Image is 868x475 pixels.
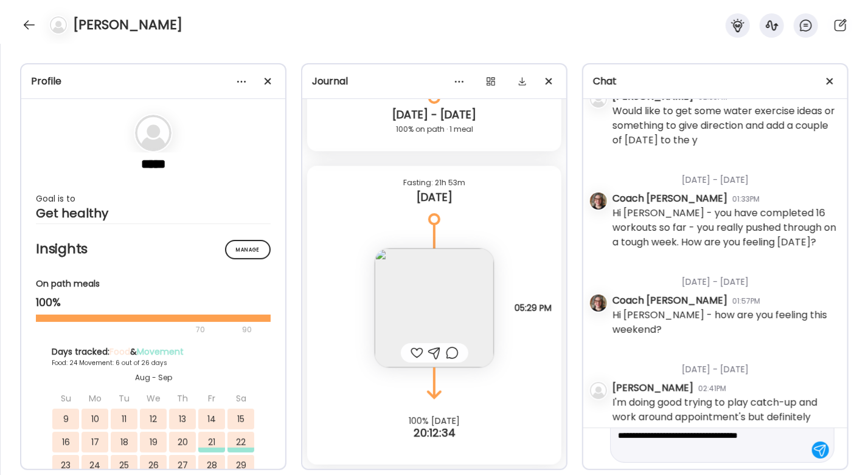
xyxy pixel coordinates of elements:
[73,15,182,35] h4: [PERSON_NAME]
[317,108,552,122] div: [DATE] - [DATE]
[36,206,271,220] div: Get healthy
[317,190,552,205] div: [DATE]
[137,346,184,358] span: Movement
[732,296,760,307] div: 01:57PM
[52,346,255,358] div: Days tracked: &
[111,432,137,453] div: 18
[302,426,566,440] div: 20:12:34
[613,395,838,439] div: I'm doing good trying to play catch-up and work around appointment's but definitely better
[52,432,79,453] div: 16
[590,295,607,312] img: avatars%2FS1wIaVOrFecXUiwOauE1nRadVUk1
[36,191,271,206] div: Goal is to
[140,409,167,429] div: 12
[590,91,607,108] img: bg-avatar-default.svg
[317,176,552,190] div: Fasting: 21h 53m
[36,323,238,337] div: 70
[36,295,271,310] div: 100%
[613,261,838,293] div: [DATE] - [DATE]
[613,293,727,308] div: Coach [PERSON_NAME]
[613,206,838,250] div: Hi [PERSON_NAME] - you have completed 16 workouts so far - you really pushed through on a tough w...
[312,74,557,89] div: Journal
[732,194,760,205] div: 01:33PM
[169,409,196,429] div: 13
[52,388,79,409] div: Su
[227,388,254,409] div: Sa
[198,409,225,429] div: 14
[227,432,254,453] div: 22
[36,240,271,258] h2: Insights
[52,409,79,429] div: 9
[135,115,172,151] img: bg-avatar-default.svg
[111,409,137,429] div: 11
[593,74,838,89] div: Chat
[613,308,838,337] div: Hi [PERSON_NAME] - how are you feeling this weekend?
[302,416,566,426] div: 100% [DATE]
[613,159,838,191] div: [DATE] - [DATE]
[590,193,607,210] img: avatars%2FS1wIaVOrFecXUiwOauE1nRadVUk1
[613,381,693,395] div: [PERSON_NAME]
[375,248,494,367] img: images%2Fr6YHOISCm9Sm6hwMxPSOym7c9kJ2%2FW9JpGp0l9M1e9ECoKhPg%2FUJg3COeSFRTpyv5HytQs_240
[169,388,196,409] div: Th
[50,16,67,33] img: bg-avatar-default.svg
[111,388,137,409] div: Tu
[140,388,167,409] div: We
[198,388,225,409] div: Fr
[52,358,255,367] div: Food: 24 Movement: 6 out of 26 days
[36,278,271,290] div: On path meals
[169,432,196,453] div: 20
[613,349,838,381] div: [DATE] - [DATE]
[698,383,726,394] div: 02:41PM
[590,382,607,399] img: bg-avatar-default.svg
[317,122,552,137] div: 100% on path · 1 meal
[613,104,838,148] div: Would like to get some water exercise ideas or something to give direction and add a couple of [D...
[52,372,255,383] div: Aug - Sep
[241,323,253,337] div: 90
[198,432,225,453] div: 21
[82,432,108,453] div: 17
[613,191,727,206] div: Coach [PERSON_NAME]
[31,74,276,89] div: Profile
[82,409,108,429] div: 10
[82,388,108,409] div: Mo
[140,432,167,453] div: 19
[109,346,130,358] span: Food
[515,302,552,313] span: 05:29 PM
[225,240,271,259] div: Manage
[227,409,254,429] div: 15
